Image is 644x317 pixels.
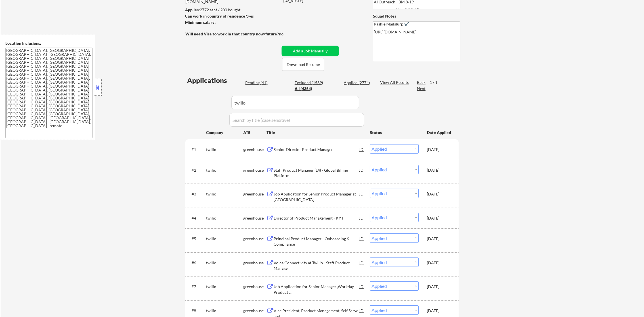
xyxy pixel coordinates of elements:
div: Next [417,86,426,92]
div: greenhouse [243,284,267,290]
div: [DATE] [427,284,452,290]
div: [DATE] [427,191,452,197]
div: [DATE] [427,147,452,152]
strong: Can work in country of residence?: [185,14,248,18]
div: JD [359,305,364,316]
div: twilio [206,191,243,197]
div: Staff Product Manager (L4) - Global Billing Platform [274,167,359,178]
div: [DATE] [427,308,452,314]
input: Search by title (case sensitive) [229,113,364,127]
div: Company [206,130,243,135]
div: Date Applied [427,130,452,135]
div: greenhouse [243,308,267,314]
div: JD [359,281,364,292]
div: Voice Connectivity at Twilio - Staff Product Manager [274,260,359,271]
div: twilio [206,260,243,266]
div: #8 [192,308,202,314]
div: #1 [192,147,202,152]
div: #4 [192,215,202,221]
div: Back [417,80,426,85]
div: Principal Product Manager - Onboarding & Compliance [274,236,359,247]
div: twilio [206,236,243,242]
div: no [279,31,295,37]
div: Squad Notes [373,13,460,19]
div: twilio [206,284,243,290]
div: Excluded (1539) [295,80,323,86]
div: JD [359,165,364,175]
div: JD [359,233,364,244]
div: twilio [206,308,243,314]
div: ATS [243,130,267,135]
div: #6 [192,260,202,266]
div: [DATE] [427,215,452,221]
div: Senior Director Product Manager [274,147,359,152]
div: greenhouse [243,236,267,242]
div: twilio [206,167,243,173]
div: Job Application for Senior Product Manager at [GEOGRAPHIC_DATA] [274,191,359,202]
div: #2 [192,167,202,173]
div: JD [359,144,364,154]
div: greenhouse [243,260,267,266]
button: Add a Job Manually [282,46,339,56]
div: Title [267,130,364,135]
div: greenhouse [243,167,267,173]
div: greenhouse [243,215,267,221]
strong: Minimum salary: [185,20,216,25]
div: Director of Product Management - KYT [274,215,359,221]
div: greenhouse [243,147,267,152]
div: greenhouse [243,191,267,197]
div: twilio [206,215,243,221]
div: View All Results [380,80,410,85]
div: Status [370,127,419,137]
div: #3 [192,191,202,197]
strong: Applies: [185,7,200,12]
div: [DATE] [427,167,452,173]
div: JD [359,213,364,223]
button: Download Resume [282,58,324,71]
div: Pending (41) [245,80,274,86]
strong: Will need Visa to work in that country now/future?: [185,31,280,36]
div: Job Application for Senior Manager ,Workday Product ... [274,284,359,295]
div: [DATE] [427,236,452,242]
div: 2772 sent / 200 bought [185,7,280,13]
div: twilio [206,147,243,152]
div: 1 / 1 [430,80,443,85]
div: #7 [192,284,202,290]
div: [DATE] [427,260,452,266]
div: Applications [187,77,243,84]
div: Applied (2774) [344,80,372,86]
div: #5 [192,236,202,242]
input: Search by company (case sensitive) [231,96,359,109]
div: JD [359,189,364,199]
div: JD [359,258,364,268]
div: Location Inclusions: [5,41,93,46]
div: All (4354) [295,86,323,92]
div: yes [185,13,278,19]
